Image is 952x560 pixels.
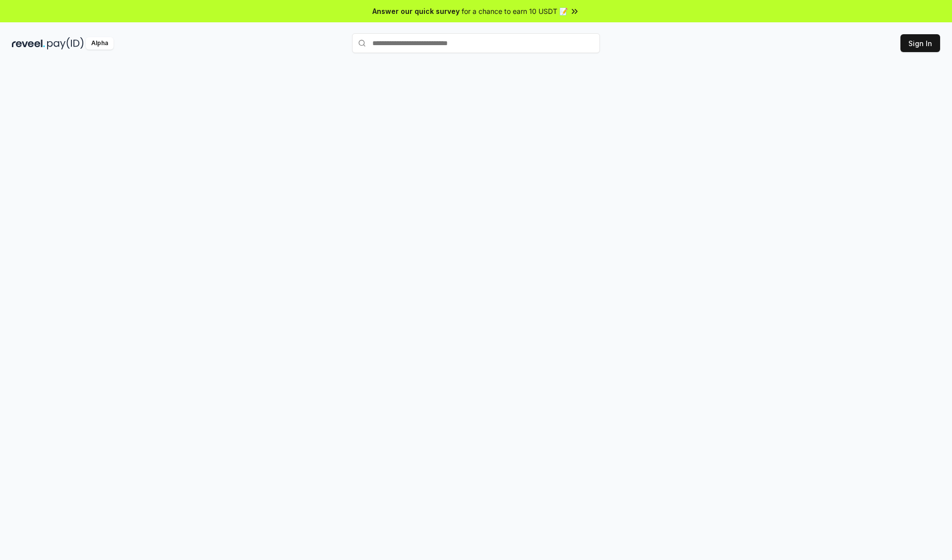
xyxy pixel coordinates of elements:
button: Sign In [900,34,940,52]
span: Answer our quick survey [372,6,460,16]
img: pay_id [47,37,84,50]
span: for a chance to earn 10 USDT 📝 [462,6,568,16]
div: Alpha [86,37,114,50]
img: reveel_dark [12,37,45,50]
